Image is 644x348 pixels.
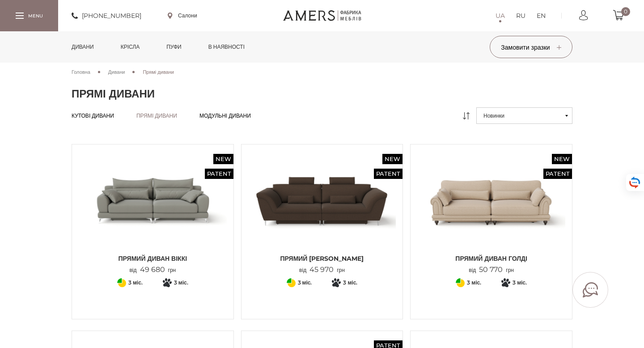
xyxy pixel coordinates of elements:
span: 3 міс. [513,277,527,288]
a: Крісла [114,31,146,63]
span: 49 680 [137,265,168,274]
span: 3 міс. [343,277,357,288]
h1: Прямі дивани [72,87,572,101]
a: [PHONE_NUMBER] [72,10,141,21]
a: New Patent Прямий диван ГОЛДІ Прямий диван ГОЛДІ Прямий диван ГОЛДІ від50 770грн [417,151,565,274]
button: Замовити зразки [490,36,572,58]
span: 3 міс. [467,277,481,288]
span: Замовити зразки [501,43,561,51]
p: від грн [299,266,345,274]
a: New Patent Прямий диван ВІККІ Прямий диван ВІККІ Прямий диван ВІККІ від49 680грн [79,151,227,274]
a: Головна [72,68,90,76]
span: Головна [72,69,90,75]
span: 45 970 [306,265,337,274]
span: Дивани [108,69,125,75]
a: UA [496,10,505,21]
p: від грн [129,266,176,274]
button: Новинки [476,107,572,124]
p: від грн [469,266,514,274]
span: New [382,154,402,164]
a: Кутові дивани [72,112,114,119]
a: EN [537,10,546,21]
span: 3 міс. [174,277,188,288]
span: Patent [205,169,233,179]
span: 3 міс. [128,277,143,288]
span: Patent [374,169,402,179]
span: Прямий диван ГОЛДІ [417,254,565,263]
a: Дивани [65,31,101,63]
span: 50 770 [476,265,506,274]
span: Patent [543,169,572,179]
span: New [552,154,572,164]
a: RU [516,10,525,21]
a: New Patent Прямий Диван Грейсі Прямий Диван Грейсі Прямий [PERSON_NAME] від45 970грн [248,151,396,274]
a: Салони [168,12,197,20]
span: 3 міс. [298,277,312,288]
span: 0 [621,7,630,16]
span: Прямий [PERSON_NAME] [248,254,396,263]
span: Прямий диван ВІККІ [79,254,227,263]
a: в наявності [202,31,251,63]
a: Дивани [108,68,125,76]
span: New [213,154,233,164]
a: Пуфи [160,31,188,63]
a: Модульні дивани [199,112,251,119]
